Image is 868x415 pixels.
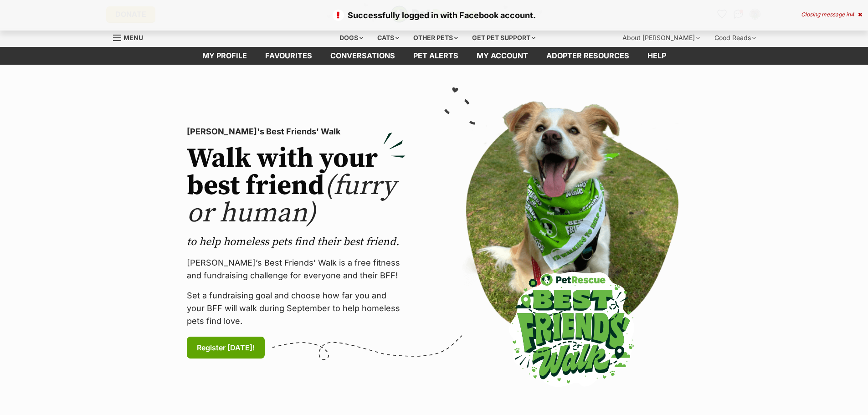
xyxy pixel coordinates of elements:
[193,47,256,65] a: My profile
[467,47,537,65] a: My account
[708,29,762,47] div: Good Reads
[187,169,396,231] span: (furry or human)
[371,29,406,47] div: Cats
[187,289,406,328] p: Set a fundraising goal and choose how far you and your BFF will walk during September to help hom...
[466,29,542,47] div: Get pet support
[187,256,406,282] p: [PERSON_NAME]’s Best Friends' Walk is a free fitness and fundraising challenge for everyone and t...
[256,47,321,65] a: Favourites
[321,47,404,65] a: conversations
[187,337,265,359] a: Register [DATE]!
[187,235,406,249] p: to help homeless pets find their best friend.
[616,29,706,47] div: About [PERSON_NAME]
[638,47,675,65] a: Help
[407,29,464,47] div: Other pets
[537,47,638,65] a: Adopter resources
[187,145,406,227] h2: Walk with your best friend
[113,29,149,45] a: Menu
[123,34,143,41] span: Menu
[187,125,406,138] p: [PERSON_NAME]'s Best Friends' Walk
[197,342,255,353] span: Register [DATE]!
[404,47,467,65] a: Pet alerts
[333,29,370,47] div: Dogs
